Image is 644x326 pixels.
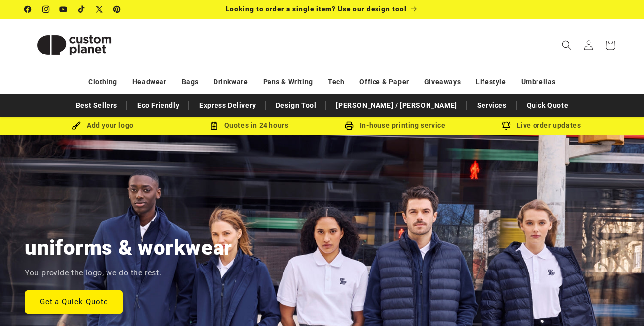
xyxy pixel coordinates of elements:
[214,73,248,91] a: Drinkware
[468,119,614,132] div: Live order updates
[25,23,124,67] img: Custom Planet
[359,73,409,91] a: Office & Paper
[331,97,462,114] a: [PERSON_NAME] / [PERSON_NAME]
[25,266,161,280] p: You provide the logo, we do the rest.
[132,97,184,114] a: Eco Friendly
[25,290,123,313] a: Get a Quick Quote
[424,73,461,91] a: Giveaways
[194,97,261,114] a: Express Delivery
[226,5,407,13] span: Looking to order a single item? Use our design tool
[476,73,506,91] a: Lifestyle
[594,278,644,326] iframe: Chat Widget
[25,234,232,261] h2: uniforms & workwear
[522,97,574,114] a: Quick Quote
[328,73,344,91] a: Tech
[502,121,511,130] img: Order updates
[132,73,167,91] a: Headwear
[21,19,128,71] a: Custom Planet
[263,73,313,91] a: Pens & Writing
[345,121,354,130] img: In-house printing
[71,97,122,114] a: Best Sellers
[176,119,322,132] div: Quotes in 24 hours
[30,119,176,132] div: Add your logo
[521,73,556,91] a: Umbrellas
[472,97,512,114] a: Services
[322,119,468,132] div: In-house printing service
[88,73,117,91] a: Clothing
[210,121,218,130] img: Order Updates Icon
[271,97,322,114] a: Design Tool
[182,73,199,91] a: Bags
[556,34,578,56] summary: Search
[72,121,81,130] img: Brush Icon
